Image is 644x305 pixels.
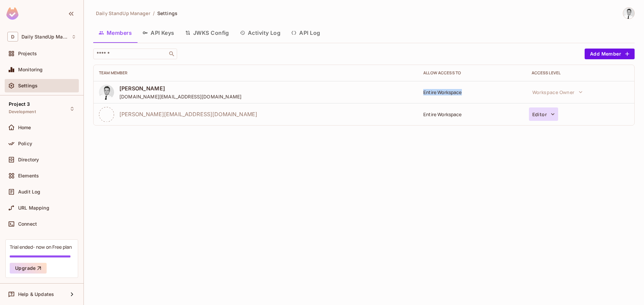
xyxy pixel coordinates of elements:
[93,24,137,41] button: Members
[10,244,72,250] div: Trial ended- now on Free plan
[18,189,40,195] span: Audit Log
[18,221,37,227] span: Connect
[119,93,241,100] span: [DOMAIN_NAME][EMAIL_ADDRESS][DOMAIN_NAME]
[529,85,586,99] button: Workspace Owner
[137,24,180,41] button: API Keys
[119,85,241,92] span: [PERSON_NAME]
[119,110,257,118] span: [PERSON_NAME][EMAIL_ADDRESS][DOMAIN_NAME]
[9,101,30,107] span: Project 3
[18,157,39,162] span: Directory
[423,89,521,95] div: Entire Workspace
[18,51,37,56] span: Projects
[96,10,150,16] span: Daily StandUp Manager
[21,34,68,40] span: Workspace: Daily StandUp Manager
[153,10,155,16] li: /
[10,263,47,274] button: Upgrade
[585,49,635,59] button: Add Member
[18,205,49,211] span: URL Mapping
[157,10,177,16] span: Settings
[234,24,286,41] button: Activity Log
[18,67,43,72] span: Monitoring
[18,292,54,297] span: Help & Updates
[99,85,114,100] img: ACg8ocJqHJagEzC6iHaSw2TTVNnurPSsopAefiGVn3S9ychJvgHG1jjW=s96-c
[18,141,32,146] span: Policy
[623,8,634,19] img: Goran Jovanovic
[532,70,629,76] div: Access Level
[423,111,521,118] div: Entire Workspace
[286,24,325,41] button: API Log
[99,70,413,76] div: Team Member
[180,24,234,41] button: JWKS Config
[18,83,38,88] span: Settings
[18,173,39,178] span: Elements
[18,125,31,130] span: Home
[423,70,521,76] div: Allow Access to
[9,109,36,115] span: Development
[6,7,18,20] img: SReyMgAAAABJRU5ErkJggg==
[529,107,558,121] button: Editor
[7,32,18,42] span: D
